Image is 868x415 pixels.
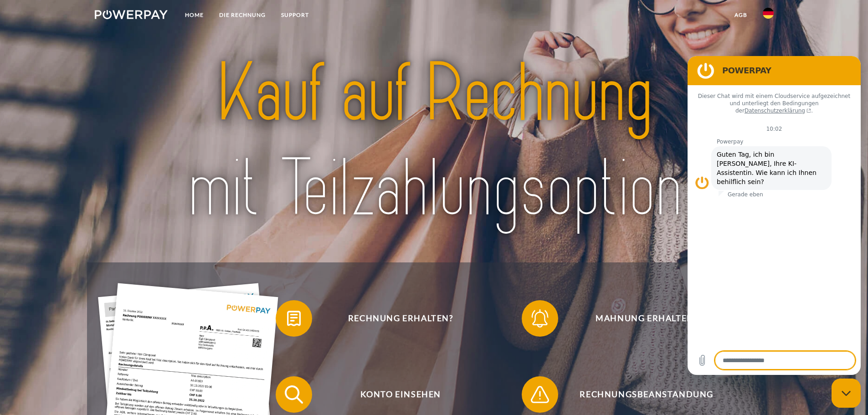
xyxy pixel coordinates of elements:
img: de [763,8,774,19]
img: logo-powerpay-white.svg [95,10,168,19]
span: Rechnung erhalten? [289,300,512,337]
a: DIE RECHNUNG [211,7,273,23]
button: Rechnung erhalten? [276,300,513,337]
img: qb_bell.svg [529,307,551,330]
a: Home [177,7,211,23]
button: Mahnung erhalten? [522,300,759,337]
img: qb_warning.svg [529,383,551,406]
button: Rechnungsbeanstandung [522,376,759,413]
iframe: Schaltfläche zum Öffnen des Messaging-Fensters; Konversation läuft [832,379,861,408]
span: Rechnungsbeanstandung [535,376,758,413]
img: title-powerpay_de.svg [128,41,740,241]
span: Mahnung erhalten? [535,300,758,337]
a: SUPPORT [273,7,317,23]
span: Konto einsehen [289,376,512,413]
img: qb_bill.svg [282,307,305,330]
img: qb_search.svg [282,383,305,406]
a: agb [727,7,755,23]
button: Konto einsehen [276,376,513,413]
iframe: Messaging-Fenster [688,56,861,375]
